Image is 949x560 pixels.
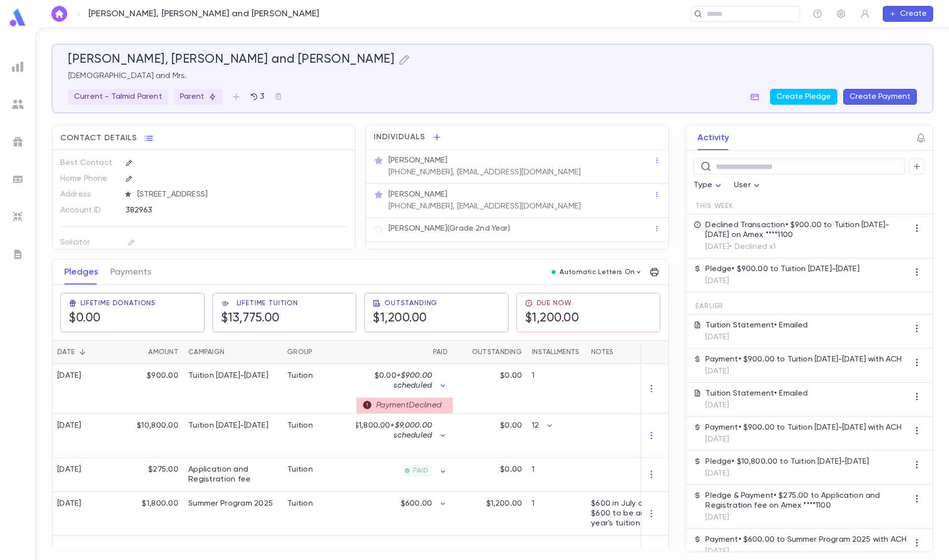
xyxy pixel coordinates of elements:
p: Solicitor [60,235,117,250]
div: Outstanding [453,340,527,364]
div: Group [282,340,356,364]
p: Automatic Letters On [560,268,635,276]
button: Activity [697,125,729,150]
p: Address [60,187,117,202]
div: 382963 [126,202,298,217]
p: Payment • $900.00 to Tuition [DATE]-[DATE] with ACH [705,423,902,433]
img: home_white.a664292cf8c1dea59945f0da9f25487c.svg [53,10,65,18]
button: Automatic Letters On [548,265,647,279]
div: Tuition [287,421,313,431]
p: Pledge • $10,800.00 to Tuition [DATE]-[DATE] [705,457,869,467]
img: logo [8,8,28,27]
div: Parent [174,89,222,105]
div: $1,800.00 [119,492,183,536]
p: Pledge • $900.00 to Tuition [DATE]-[DATE] [705,264,859,274]
div: $600 in July and August. Final $600 to be added to next year's tuition [591,499,705,528]
h5: $13,775.00 [221,311,280,326]
button: Create [883,6,933,22]
div: [DATE] [57,371,82,381]
p: [DATE] [705,400,808,410]
img: students_grey.60c7aba0da46da39d6d829b817ac14fc.svg [12,98,24,110]
p: [DATE] [705,547,906,557]
img: imports_grey.530a8a0e642e233f2baf0ef88e8c9fcb.svg [12,211,24,223]
span: + $9,000.00 scheduled [390,422,432,440]
p: [PERSON_NAME] (Grade 2nd Year) [388,224,510,234]
p: 12 [532,421,539,431]
p: Declined Transaction • $900.00 to Tuition [DATE]-[DATE] on Amex ****1100 [705,220,909,240]
div: 1 [527,458,586,492]
button: Create Pledge [770,89,837,105]
span: Type [693,181,712,189]
h5: $0.00 [69,311,101,326]
div: Date [52,340,119,364]
p: $0.00 [500,421,522,431]
div: Campaign [183,340,282,364]
p: $1,200.00 [486,499,522,509]
h5: $1,200.00 [373,311,427,326]
span: This Week [695,202,733,210]
span: Due Now [537,299,572,307]
div: $275.00 [119,458,183,492]
div: Installments [532,340,579,364]
div: Tuition [287,499,313,509]
span: [STREET_ADDRESS] [133,190,348,200]
div: Application and Registration fee [188,465,277,484]
p: [PERSON_NAME] [388,156,447,165]
div: Paid [433,340,448,364]
p: [DATE] [705,366,902,376]
h5: [PERSON_NAME], [PERSON_NAME] and [PERSON_NAME] [68,52,394,67]
div: Notes [591,340,613,364]
div: Date [57,340,75,364]
div: Tuition [287,465,313,475]
img: reports_grey.c525e4749d1bce6a11f5fe2a8de1b229.svg [12,61,24,73]
div: 1 [527,492,586,536]
div: Group [287,340,312,364]
p: Pledge & Payment • $275.00 to Application and Registration fee on Amex ****1100 [705,491,909,511]
div: Installments [527,340,586,364]
div: Paid [356,340,453,364]
button: 3 [244,89,270,105]
div: Payment Declined [356,398,453,413]
p: Tuition Statement • Emailed [705,389,808,399]
p: [DEMOGRAPHIC_DATA] and Mrs. [68,71,917,81]
span: PAID [409,467,432,475]
div: Amount [119,340,183,364]
span: Earlier [695,302,723,310]
p: Account ID [60,202,117,218]
span: Outstanding [385,299,437,307]
div: [DATE] [57,499,82,509]
div: Notes [586,340,710,364]
div: Tuition [287,371,313,381]
span: User [734,181,751,189]
div: 1 [527,364,586,414]
div: [DATE] [57,421,82,431]
div: Campaign [188,340,224,364]
span: Lifetime Donations [81,299,156,307]
p: $600.00 [401,499,432,509]
p: Tuition Statement • Emailed [705,320,808,330]
button: Payments [110,260,151,284]
p: 3 [258,92,264,102]
p: $1,800.00 [354,421,432,440]
div: Current - Talmid Parent [68,89,168,105]
p: $0.00 [500,465,522,475]
span: + $900.00 scheduled [393,372,432,390]
div: Tuition 2025-2026 [188,421,268,431]
p: Payment • $900.00 to Tuition [DATE]-[DATE] with ACH [705,355,902,364]
p: $0.00 [500,371,522,381]
div: User [734,176,763,195]
p: [DATE] [705,513,909,522]
div: Tuition 2025-2026 [188,371,268,381]
p: [PHONE_NUMBER], [EMAIL_ADDRESS][DOMAIN_NAME] [388,201,581,211]
div: Summer Program 2025 [188,499,273,509]
p: Home Phone [60,171,117,187]
p: $0.00 [361,371,432,391]
div: [DATE] [57,465,82,475]
button: Create Payment [843,89,917,105]
span: Lifetime Tuition [237,299,298,307]
img: batches_grey.339ca447c9d9533ef1741baa751efc33.svg [12,173,24,185]
p: [DATE] [705,332,808,342]
div: $900.00 [119,364,183,414]
p: [DATE] [705,469,869,479]
div: Amount [148,340,178,364]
